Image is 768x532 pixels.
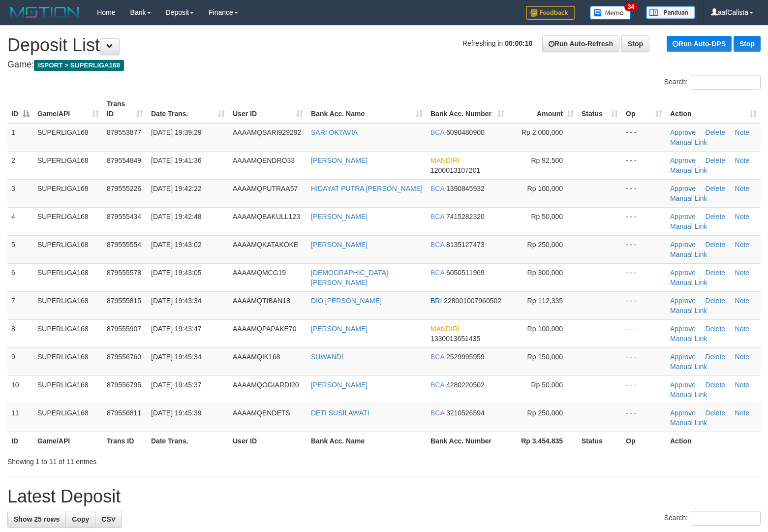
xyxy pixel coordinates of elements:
[446,269,485,277] span: Copy 6050511969 to clipboard
[233,213,300,220] span: AAAAMQBAKULL123
[667,36,732,52] a: Run Auto-DPS
[311,297,382,305] a: DIO [PERSON_NAME]
[430,185,444,192] span: BCA
[7,235,33,263] td: 5
[430,297,442,305] span: BRI
[311,409,369,417] a: DETI SUSILAWATI
[107,185,141,192] span: 879555226
[233,297,290,305] span: AAAAMQTIBAN18
[72,515,89,523] span: Copy
[311,381,368,389] a: [PERSON_NAME]
[735,156,750,164] a: Note
[33,123,103,152] td: SUPERLIGA168
[666,95,761,123] th: Action: activate to sort column ascending
[33,376,103,404] td: SUPERLIGA168
[233,325,296,333] span: AAAAMQPAPAKE70
[7,347,33,376] td: 9
[706,381,725,389] a: Delete
[446,409,485,417] span: Copy 3210526594 to clipboard
[430,353,444,361] span: BCA
[7,60,761,70] h4: Game:
[103,95,147,123] th: Trans ID: activate to sort column ascending
[151,269,201,277] span: [DATE] 19:43:05
[578,432,622,450] th: Status
[311,269,388,286] a: [DEMOGRAPHIC_DATA][PERSON_NAME]
[622,179,666,207] td: - - -
[33,432,103,450] th: Game/API
[706,156,725,164] a: Delete
[7,35,761,55] h1: Deposit List
[670,269,696,277] a: Approve
[95,511,122,528] a: CSV
[65,511,95,528] a: Copy
[531,213,563,220] span: Rp 50,000
[33,404,103,432] td: SUPERLIGA168
[311,325,368,333] a: [PERSON_NAME]
[151,381,201,389] span: [DATE] 19:45:37
[735,241,750,249] a: Note
[33,263,103,291] td: SUPERLIGA168
[670,307,707,314] a: Manual Link
[107,269,141,277] span: 879555578
[7,207,33,235] td: 4
[646,6,695,19] img: panduan.png
[7,319,33,347] td: 8
[622,263,666,291] td: - - -
[107,128,141,136] span: 879553877
[505,39,532,47] strong: 00:00:10
[691,75,761,90] input: Search:
[311,213,368,220] a: [PERSON_NAME]
[670,335,707,343] a: Manual Link
[151,213,201,220] span: [DATE] 19:42:48
[446,241,485,249] span: Copy 8135127473 to clipboard
[107,297,141,305] span: 879555815
[7,179,33,207] td: 3
[229,95,307,123] th: User ID: activate to sort column ascending
[735,381,750,389] a: Note
[670,138,707,146] a: Manual Link
[670,128,696,136] a: Approve
[430,409,444,417] span: BCA
[34,60,124,71] span: ISPORT > SUPERLIGA168
[670,391,707,399] a: Manual Link
[706,128,725,136] a: Delete
[706,241,725,249] a: Delete
[735,297,750,305] a: Note
[691,511,761,526] input: Search:
[233,185,298,192] span: AAAAMQPUTRAA57
[430,213,444,220] span: BCA
[735,353,750,361] a: Note
[233,156,295,164] span: AAAAMQENDRO33
[311,353,343,361] a: SUWANDI
[527,353,563,361] span: Rp 150,000
[446,128,485,136] span: Copy 6090480900 to clipboard
[427,95,508,123] th: Bank Acc. Number: activate to sort column ascending
[522,128,563,136] span: Rp 2,000,000
[670,353,696,361] a: Approve
[33,207,103,235] td: SUPERLIGA168
[151,409,201,417] span: [DATE] 19:45:39
[107,381,141,389] span: 879556795
[151,297,201,305] span: [DATE] 19:43:34
[446,213,485,220] span: Copy 7415282320 to clipboard
[670,194,707,202] a: Manual Link
[508,95,578,123] th: Amount: activate to sort column ascending
[670,409,696,417] a: Approve
[107,325,141,333] span: 879555907
[151,353,201,361] span: [DATE] 19:45:34
[706,297,725,305] a: Delete
[311,156,368,164] a: [PERSON_NAME]
[151,185,201,192] span: [DATE] 19:42:22
[33,151,103,179] td: SUPERLIGA168
[706,213,725,220] a: Delete
[7,291,33,319] td: 7
[622,123,666,152] td: - - -
[670,381,696,389] a: Approve
[7,376,33,404] td: 10
[590,6,631,20] img: Button%20Memo.svg
[33,95,103,123] th: Game/API: activate to sort column ascending
[578,95,622,123] th: Status: activate to sort column ascending
[307,432,427,450] th: Bank Acc. Name
[33,291,103,319] td: SUPERLIGA168
[7,453,312,467] div: Showing 1 to 11 of 11 entries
